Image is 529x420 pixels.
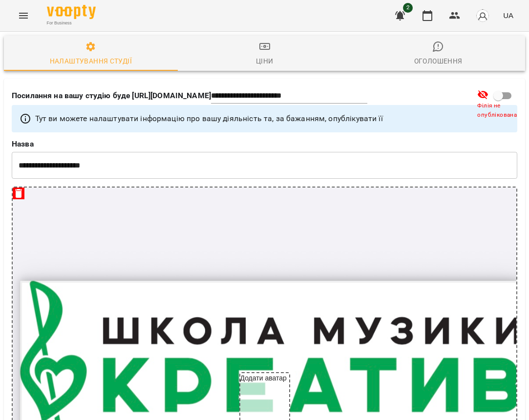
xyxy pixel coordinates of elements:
span: For Business [47,20,96,26]
p: Посилання на вашу студію буде [URL][DOMAIN_NAME] [12,90,211,102]
p: Тут ви можете налаштувати інформацію про вашу діяльність та, за бажанням, опублікувати її [35,113,383,125]
label: Назва [12,140,517,148]
div: Налаштування студії [50,55,132,67]
span: UA [503,10,513,21]
img: Voopty Logo [47,5,96,19]
button: UA [499,6,517,24]
span: Філія не опублікована [477,101,526,120]
span: 2 [403,3,413,13]
button: Menu [12,4,35,27]
div: Ціни [256,55,274,67]
img: avatar_s.png [476,9,489,22]
div: Оголошення [414,55,463,67]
